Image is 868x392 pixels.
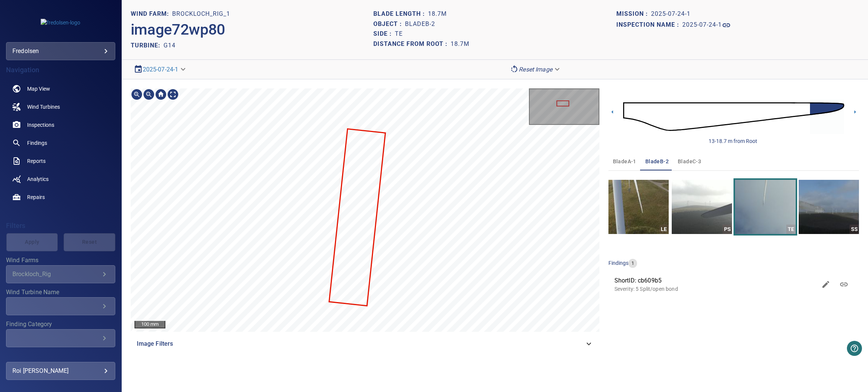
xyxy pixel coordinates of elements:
span: Image Filters [137,339,584,348]
span: Repairs [27,193,45,201]
a: SS [799,180,859,234]
span: bladeA-1 [613,157,636,166]
h4: Navigation [6,66,115,74]
a: PS [672,180,732,234]
a: analytics noActive [6,170,115,188]
h1: Inspection name : [616,21,682,29]
h1: Side : [373,30,395,38]
h2: TURBINE: [131,42,164,49]
h1: Object : [373,21,405,28]
span: Findings [27,139,47,147]
span: Wind Turbines [27,103,60,111]
div: fredolsen [6,42,115,60]
label: Finding Category [6,321,115,327]
div: Finding Category [6,329,115,347]
a: LE [608,180,669,234]
em: Reset Image [519,66,552,73]
h1: 2025-07-24-1 [651,11,691,18]
span: Analytics [27,175,49,183]
div: Image Filters [131,335,599,353]
span: Reports [27,157,46,165]
a: 2025-07-24-1 [682,21,731,30]
div: LE [659,225,669,234]
span: Map View [27,85,50,93]
div: Toggle full page [167,88,179,100]
h1: bladeB-2 [405,21,435,28]
span: findings [608,260,628,266]
a: 2025-07-24-1 [143,66,179,73]
img: fredolsen-logo [41,19,80,26]
a: inspections noActive [6,116,115,134]
label: Wind Farms [6,257,115,263]
div: TE [786,225,796,234]
div: Go home [155,88,167,100]
h1: 18.7m [428,11,447,18]
div: fredolsen [12,45,109,57]
label: Wind Turbine Name [6,289,115,295]
span: 1 [628,260,637,267]
div: 13-18.7 m from Root [709,137,757,145]
a: windturbines noActive [6,98,115,116]
div: Zoom in [131,88,143,100]
a: map noActive [6,80,115,98]
div: SS [850,225,859,234]
div: Zoom out [143,88,155,100]
a: findings noActive [6,134,115,152]
span: bladeC-3 [678,157,701,166]
h1: Brockloch_Rig_1 [172,11,230,18]
div: Reset Image [507,63,564,76]
div: PS [723,225,732,234]
h2: image72wp80 [131,21,225,39]
p: Severity: 5 Split/open bond [614,285,817,293]
div: Wind Farms [6,265,115,283]
h4: Filters [6,222,115,229]
h2: G14 [164,42,176,49]
span: Inspections [27,121,54,129]
div: Wind Turbine Name [6,297,115,315]
a: TE [735,180,795,234]
img: d [623,90,844,143]
h1: 18.7m [451,41,469,48]
span: bladeB-2 [645,157,669,166]
div: 2025-07-24-1 [131,63,191,76]
span: ShortID: cb609b5 [614,276,817,285]
div: Brockloch_Rig [12,270,100,278]
h1: Blade length : [373,11,428,18]
h1: Distance from root : [373,41,451,48]
h1: WIND FARM: [131,11,172,18]
h1: TE [395,30,403,38]
div: Roi [PERSON_NAME] [12,365,109,377]
h1: Mission : [616,11,651,18]
a: reports noActive [6,152,115,170]
a: repairs noActive [6,188,115,206]
h1: 2025-07-24-1 [682,21,722,29]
